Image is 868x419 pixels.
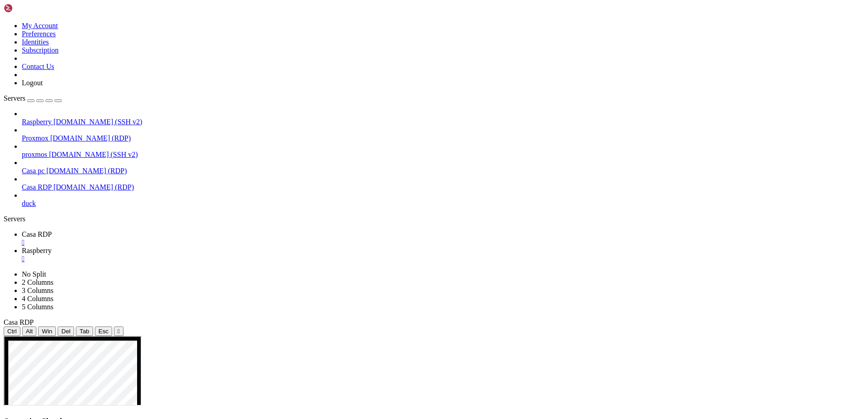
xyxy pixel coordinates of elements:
[26,328,33,335] span: Alt
[22,38,49,46] a: Identities
[22,118,52,126] span: Raspberry
[22,287,54,294] a: 3 Columns
[4,94,25,102] span: Servers
[22,200,864,208] a: duck
[22,118,864,126] a: Raspberry [DOMAIN_NAME] (SSH v2)
[4,58,750,65] x-row: permitted by applicable law.
[22,159,864,175] li: Casa pc [DOMAIN_NAME] (RDP)
[42,328,52,335] span: Win
[114,326,123,336] button: 
[22,247,864,263] a: Raspberry
[22,175,864,191] li: Casa RDP [DOMAIN_NAME] (RDP)
[4,73,750,81] x-row: :
[22,134,49,142] span: Proxmox
[79,328,89,335] span: Tab
[4,94,62,102] a: Servers
[22,191,864,208] li: duck
[22,167,864,175] a: Casa pc [DOMAIN_NAME] (RDP)
[54,183,134,191] span: [DOMAIN_NAME] (RDP)
[99,328,108,335] span: Esc
[22,278,54,286] a: 2 Columns
[22,295,54,302] a: 4 Columns
[22,183,864,191] a: Casa RDP [DOMAIN_NAME] (RDP)
[4,27,750,34] x-row: the exact distribution terms for each program are described in the
[22,326,37,336] button: Alt
[22,142,864,159] li: proxmos [DOMAIN_NAME] (SSH v2)
[4,73,65,80] span: wolftora@WolfTora
[22,134,864,142] a: Proxmox [DOMAIN_NAME] (RDP)
[4,326,20,336] button: Ctrl
[88,73,91,81] div: (22, 9)
[22,46,59,54] a: Subscription
[50,134,131,142] span: [DOMAIN_NAME] (RDP)
[22,167,44,175] span: Casa pc
[22,63,54,70] a: Contact Us
[4,34,750,42] x-row: individual files in /usr/share/doc/*/copyright.
[38,326,56,336] button: Win
[22,239,864,247] a: 
[4,4,750,11] x-row: Linux WolfTora [DATE]+rpt-rpi-v8 #1 SMP PREEMPT Debian 1:6.12.34-1+rpt1~bookworm ([DATE]) aarch64
[76,326,93,336] button: Tab
[22,303,54,311] a: 5 Columns
[22,110,864,126] li: Raspberry [DOMAIN_NAME] (SSH v2)
[22,247,52,254] span: Raspberry
[54,118,143,126] span: [DOMAIN_NAME] (SSH v2)
[49,151,138,158] span: [DOMAIN_NAME] (SSH v2)
[22,151,47,158] span: proxmos
[22,126,864,142] li: Proxmox [DOMAIN_NAME] (RDP)
[69,73,80,80] span: ~ $
[22,255,864,263] a: 
[4,65,750,73] x-row: Last login: [DATE] from [TECHNICAL_ID]
[22,230,52,238] span: Casa RDP
[4,215,864,223] div: Servers
[4,318,34,326] span: Casa RDP
[22,230,864,247] a: Casa RDP
[58,326,74,336] button: Del
[46,167,127,175] span: [DOMAIN_NAME] (RDP)
[4,4,56,13] img: Shellngn
[22,183,52,191] span: Casa RDP
[95,326,112,336] button: Esc
[118,328,120,335] div: 
[22,151,864,159] a: proxmos [DOMAIN_NAME] (SSH v2)
[61,328,70,335] span: Del
[4,19,750,27] x-row: The programs included with the Debian GNU/Linux system are free software;
[22,270,46,278] a: No Split
[4,50,750,58] x-row: Debian GNU/Linux comes with ABSOLUTELY NO WARRANTY, to the extent
[22,22,58,29] a: My Account
[22,200,36,207] span: duck
[7,328,17,335] span: Ctrl
[22,30,56,38] a: Preferences
[22,79,43,87] a: Logout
